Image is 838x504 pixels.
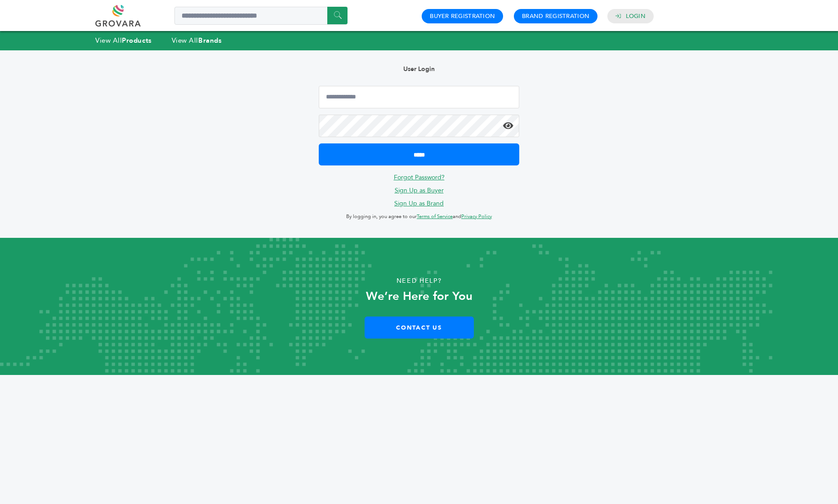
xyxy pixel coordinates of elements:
[394,173,445,182] a: Forgot Password?
[319,86,519,108] input: Email Address
[172,36,222,45] a: View AllBrands
[365,317,474,339] a: Contact Us
[366,288,472,304] strong: We’re Here for You
[626,12,646,20] a: Login
[461,213,492,220] a: Privacy Policy
[522,12,589,20] a: Brand Registration
[95,36,152,45] a: View AllProducts
[395,186,444,195] a: Sign Up as Buyer
[174,7,348,25] input: Search a product or brand...
[319,211,519,222] p: By logging in, you agree to our and
[42,274,796,288] p: Need Help?
[403,65,435,73] b: User Login
[430,12,495,20] a: Buyer Registration
[122,36,152,45] strong: Products
[417,213,453,220] a: Terms of Service
[319,115,519,137] input: Password
[198,36,222,45] strong: Brands
[394,199,444,208] a: Sign Up as Brand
